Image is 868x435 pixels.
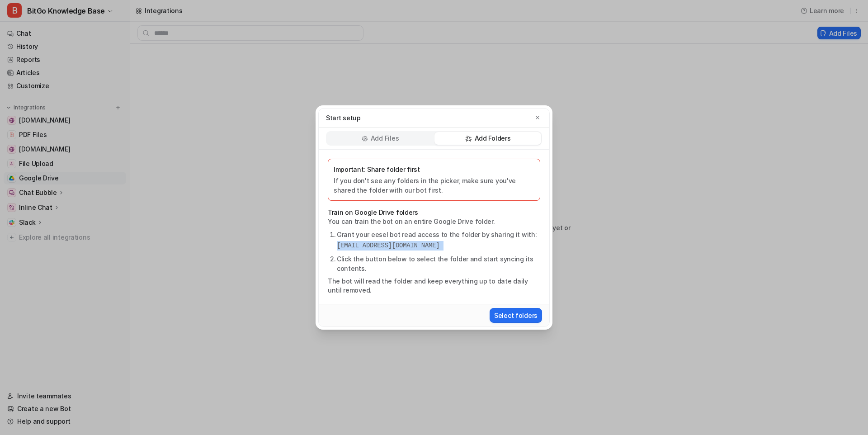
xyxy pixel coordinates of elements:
button: Select folders [490,308,542,323]
p: You can train the bot on an entire Google Drive folder. [328,217,540,226]
pre: [EMAIL_ADDRESS][DOMAIN_NAME] [337,241,540,251]
p: Train on Google Drive folders [328,208,540,217]
p: Start setup [326,113,361,123]
p: The bot will read the folder and keep everything up to date daily until removed. [328,277,540,295]
p: Important: Share folder first [334,165,534,174]
li: Grant your eesel bot read access to the folder by sharing it with: [337,230,540,251]
p: Add Folders [475,134,511,143]
p: If you don't see any folders in the picker, make sure you've shared the folder with our bot first. [334,176,534,195]
li: Click the button below to select the folder and start syncing its contents. [337,254,540,273]
p: Add Files [371,134,399,143]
